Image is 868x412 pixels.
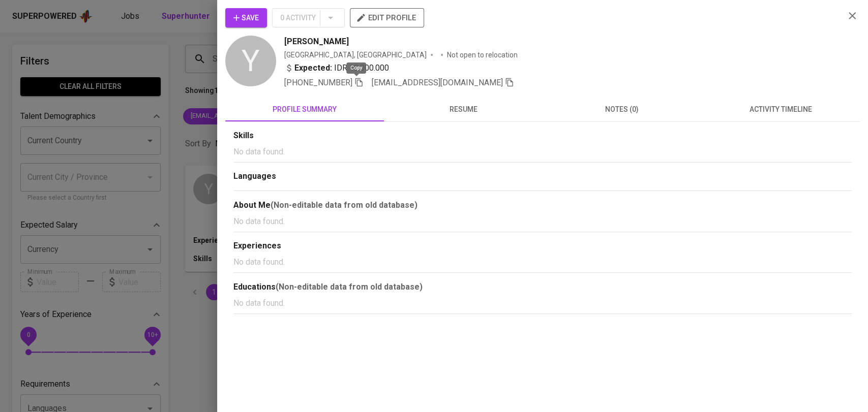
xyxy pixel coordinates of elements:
span: [PERSON_NAME] [284,36,349,48]
p: Not open to relocation [447,50,518,60]
div: Educations [233,281,852,293]
button: edit profile [350,8,424,27]
span: [EMAIL_ADDRESS][DOMAIN_NAME] [372,78,503,87]
div: IDR 18.000.000 [284,62,389,74]
span: notes (0) [549,103,695,116]
span: activity timeline [707,103,854,116]
b: (Non-editable data from old database) [276,282,423,292]
p: No data found. [233,297,852,309]
div: Experiences [233,240,852,252]
div: Y [225,36,276,86]
p: No data found. [233,146,852,158]
span: edit profile [358,11,416,24]
p: No data found. [233,256,852,268]
b: (Non-editable data from old database) [271,200,417,210]
div: Languages [233,171,852,182]
p: No data found. [233,215,852,228]
button: Save [225,8,267,27]
div: Skills [233,130,852,142]
b: Expected: [294,62,332,74]
a: edit profile [350,13,424,21]
span: [PHONE_NUMBER] [284,78,352,87]
span: resume [390,103,536,116]
span: profile summary [231,103,378,116]
div: [GEOGRAPHIC_DATA], [GEOGRAPHIC_DATA] [284,50,427,60]
span: Save [233,12,259,24]
div: About Me [233,199,852,211]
